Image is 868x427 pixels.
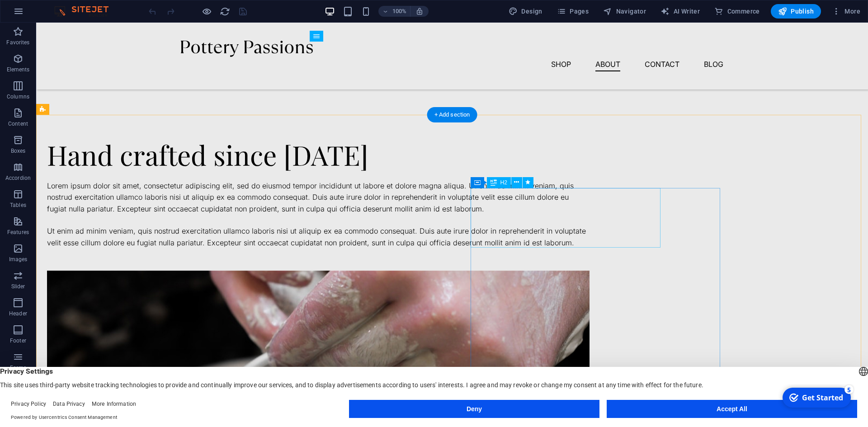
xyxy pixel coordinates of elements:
p: Boxes [11,147,26,155]
div: 5 [67,1,76,10]
div: Get Started [24,9,66,19]
p: Footer [10,337,26,344]
button: Publish [771,4,821,19]
h6: 100% [392,6,406,17]
button: Navigator [599,4,650,19]
p: Header [9,310,27,317]
span: Design [509,7,542,16]
p: Columns [7,93,29,100]
p: Elements [7,66,30,73]
i: On resize automatically adjust zoom level to fit chosen device. [415,7,424,15]
button: Design [505,4,546,19]
p: Tables [10,202,26,209]
span: Navigator [603,7,646,16]
p: Images [9,256,28,263]
p: Features [7,229,29,236]
p: Content [8,120,28,127]
i: Reload page [220,6,230,17]
p: Favorites [6,39,29,46]
span: Publish [778,7,814,16]
button: Click here to leave preview mode and continue editing [201,6,212,17]
div: + Add section [427,107,477,122]
span: Pages [557,7,589,16]
span: More [832,7,860,16]
span: AI Writer [660,7,700,16]
button: More [828,4,864,19]
button: reload [219,6,230,17]
button: Commerce [711,4,764,19]
div: Design (Ctrl+Alt+Y) [505,4,546,19]
div: Get Started 5 items remaining, 0% complete [5,4,73,23]
p: Forms [10,364,26,371]
p: Accordion [5,174,31,182]
span: Commerce [714,7,760,16]
img: Editor Logo [52,6,120,17]
span: H2 [500,180,507,185]
p: Slider [11,283,25,290]
button: Pages [553,4,592,19]
button: 100% [378,6,410,17]
button: AI Writer [657,4,703,19]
